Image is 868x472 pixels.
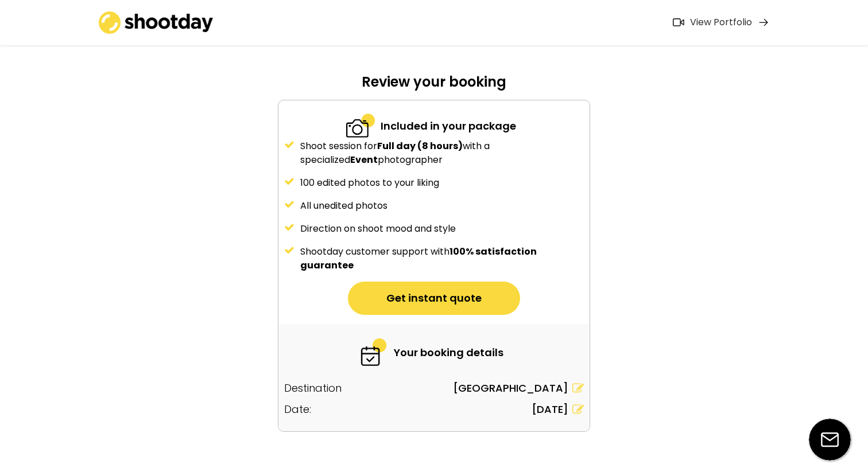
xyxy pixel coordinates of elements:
img: 6-fast.svg [359,338,388,366]
strong: Event [350,153,378,166]
img: Icon%20feather-video%402x.png [673,18,684,26]
div: Shootday customer support with [300,245,584,272]
div: Your booking details [394,345,503,360]
div: View Portfolio [690,17,752,29]
div: Direction on shoot mood and style [300,222,584,236]
div: Destination [284,380,342,396]
strong: 100% satisfaction guarantee [300,245,538,272]
strong: Full day (8 hours) [377,139,463,153]
div: 100 edited photos to your liking [300,176,584,190]
div: Review your booking [278,73,590,100]
div: Date: [284,401,311,417]
div: Included in your package [381,118,516,134]
div: All unedited photos [300,199,584,213]
div: Shoot session for with a specialized photographer [300,139,584,167]
div: [GEOGRAPHIC_DATA] [453,380,568,396]
img: 2-specialized.svg [346,112,375,139]
img: email-icon%20%281%29.svg [809,419,851,461]
div: [DATE] [532,401,568,417]
img: shootday_logo.png [99,11,214,34]
button: Get instant quote [348,282,520,315]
